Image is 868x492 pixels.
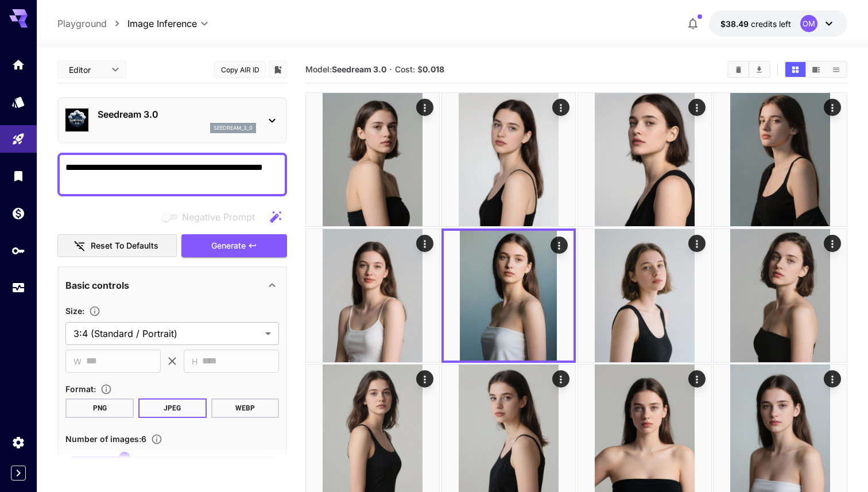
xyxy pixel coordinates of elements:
[824,370,841,388] div: Actions
[727,61,770,78] div: Clear AllDownload All
[65,434,146,444] span: Number of images : 6
[688,370,705,388] div: Actions
[416,235,433,252] div: Actions
[192,355,197,368] span: H
[96,383,117,395] button: Choose the file format for the output image.
[552,99,569,116] div: Actions
[578,229,711,362] img: 9k=
[65,272,279,299] div: Basic controls
[214,61,266,78] button: Copy AIR ID
[389,63,392,76] p: ·
[73,355,82,368] span: W
[305,64,386,74] span: Model:
[442,93,575,226] img: 2Q==
[65,306,84,316] span: Size :
[73,327,261,340] span: 3:4 (Standard / Portrait)
[84,305,105,317] button: Adjust the dimensions of the generated image by specifying its width and height in pixels, or sel...
[306,93,439,226] img: 9k=
[416,99,433,116] div: Actions
[98,107,256,121] p: Seedream 3.0
[69,64,104,76] span: Editor
[824,99,841,116] div: Actions
[127,17,197,30] span: Image Inference
[138,398,207,418] button: JPEG
[57,17,107,30] a: Playground
[11,132,25,146] div: Playground
[444,231,573,361] img: 9k=
[550,237,567,254] div: Actions
[709,10,847,37] button: $38.48996OM
[57,234,177,258] button: Reset to defaults
[211,239,246,253] span: Generate
[214,124,253,132] p: seedream_3_0
[159,210,264,224] span: Negative prompts are not compatible with the selected model.
[11,435,25,450] div: Settings
[751,19,791,29] span: credits left
[720,19,751,29] span: $38.49
[688,99,705,116] div: Actions
[65,103,279,138] div: Seedream 3.0seedream_3_0
[181,234,287,258] button: Generate
[65,384,96,394] span: Format :
[11,281,25,295] div: Usage
[826,62,846,77] button: Show media in list view
[800,15,817,32] div: OM
[11,243,25,258] div: API Keys
[11,95,25,109] div: Models
[306,229,439,362] img: Z
[720,18,791,30] div: $38.48996
[824,235,841,252] div: Actions
[332,64,386,74] b: Seedream 3.0
[146,433,167,445] button: Specify how many images to generate in a single request. Each image generation will be charged se...
[423,64,444,74] b: 0.018
[211,398,280,418] button: WEBP
[552,370,569,388] div: Actions
[688,235,705,252] div: Actions
[182,210,255,224] span: Negative Prompt
[714,93,847,226] img: Z
[57,17,127,30] nav: breadcrumb
[784,61,847,78] div: Show media in grid viewShow media in video viewShow media in list view
[11,466,26,481] button: Expand sidebar
[578,93,711,226] img: 9k=
[65,398,134,418] button: PNG
[416,370,433,388] div: Actions
[65,278,129,292] p: Basic controls
[273,63,283,76] button: Add to library
[806,62,826,77] button: Show media in video view
[714,229,847,362] img: Z
[785,62,805,77] button: Show media in grid view
[395,64,444,74] span: Cost: $
[749,62,769,77] button: Download All
[11,57,25,72] div: Home
[11,206,25,220] div: Wallet
[728,62,749,77] button: Clear All
[11,169,25,183] div: Library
